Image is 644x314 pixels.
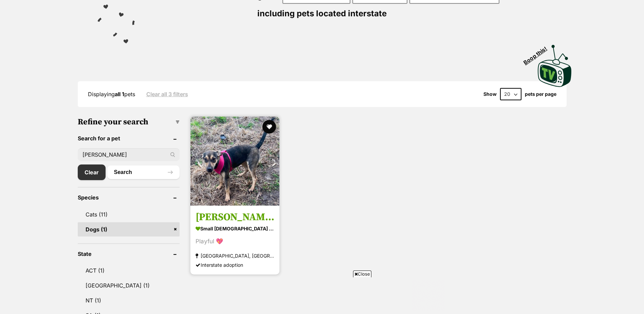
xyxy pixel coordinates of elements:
strong: all 1 [115,91,124,98]
strong: [GEOGRAPHIC_DATA], [GEOGRAPHIC_DATA] [196,251,274,260]
a: Clear [78,164,106,180]
h3: [PERSON_NAME] [196,211,274,224]
label: pets per page [525,91,556,97]
span: Displaying pets [88,91,135,98]
a: Dogs (1) [78,222,180,237]
img: PetRescue TV logo [538,45,572,87]
header: Species [78,194,180,200]
a: NT (1) [78,293,180,308]
a: Boop this! [538,39,572,88]
a: Cats (11) [78,207,180,222]
button: Search [107,165,180,179]
input: Toby [78,148,180,161]
img: Alice - Mixed Dog [190,117,279,206]
div: Playful 💖 [196,237,274,246]
a: [PERSON_NAME] small [DEMOGRAPHIC_DATA] Dog Playful 💖 [GEOGRAPHIC_DATA], [GEOGRAPHIC_DATA] Interst... [190,206,279,275]
a: [GEOGRAPHIC_DATA] (1) [78,278,180,293]
iframe: Advertisement [199,280,446,311]
header: State [78,251,180,257]
span: Close [353,271,371,277]
a: Clear all 3 filters [146,91,188,97]
h3: Refine your search [78,117,180,127]
a: ACT (1) [78,263,180,278]
span: including pets located interstate [257,8,387,18]
button: favourite [262,120,276,134]
span: Boop this! [522,41,553,66]
div: Interstate adoption [196,260,274,269]
header: Search for a pet [78,135,180,141]
span: Show [483,91,497,97]
strong: small [DEMOGRAPHIC_DATA] Dog [196,224,274,233]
